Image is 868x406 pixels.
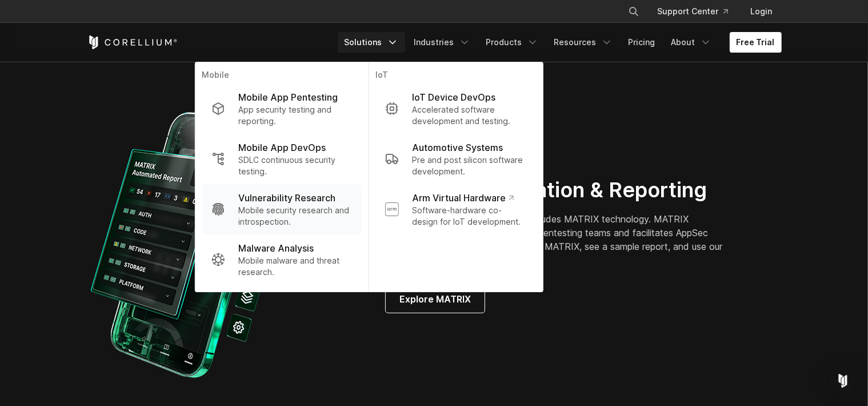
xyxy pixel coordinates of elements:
button: Search [623,1,644,22]
a: Mobile App DevOps SDLC continuous security testing. [202,134,361,184]
a: Corellium Home [87,35,178,49]
a: About [665,32,718,53]
p: Mobile malware and threat research. [238,255,352,278]
p: Mobile security research and introspection. [238,205,352,228]
span: Explore MATRIX [399,292,471,306]
a: Products [479,32,545,53]
a: Resources [547,32,619,53]
a: Explore MATRIX [386,285,485,313]
h2: MATRIX Automation & Reporting [386,177,738,203]
p: Accelerated software development and testing. [412,104,526,127]
a: Industries [407,32,477,53]
p: App security testing and reporting. [238,104,352,127]
div: Navigation Menu [614,1,782,22]
p: Arm Virtual Hardware [412,191,513,205]
p: Automotive Systems [412,141,503,154]
a: Solutions [338,32,405,53]
p: Vulnerability Research [238,191,335,205]
p: Mobile [202,69,361,83]
p: Pre and post silicon software development. [412,154,526,177]
p: Malware Analysis [238,241,314,255]
div: Open Intercom Messenger [829,367,857,395]
a: Pricing [622,32,662,53]
div: Navigation Menu [338,32,782,53]
a: Free Trial [730,32,782,53]
p: Corellium Viper Advanced Edition includes MATRIX technology. MATRIX accelerates the work of mobil... [386,212,738,267]
a: Support Center [649,1,737,22]
p: IoT [375,69,535,83]
a: Automotive Systems Pre and post silicon software development. [375,134,535,184]
p: Mobile App DevOps [238,141,326,154]
p: Mobile App Pentesting [238,90,338,104]
a: Mobile App Pentesting App security testing and reporting. [202,83,361,134]
a: Malware Analysis Mobile malware and threat research. [202,234,361,285]
img: Corellium_Combo_MATRIX_UI_web 1 [87,105,301,386]
p: SDLC continuous security testing. [238,154,352,177]
a: Login [742,1,782,22]
a: Vulnerability Research Mobile security research and introspection. [202,184,361,234]
p: IoT Device DevOps [412,90,495,104]
p: Software-hardware co-design for IoT development. [412,205,526,228]
a: Arm Virtual Hardware Software-hardware co-design for IoT development. [375,184,535,234]
a: IoT Device DevOps Accelerated software development and testing. [375,83,535,134]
